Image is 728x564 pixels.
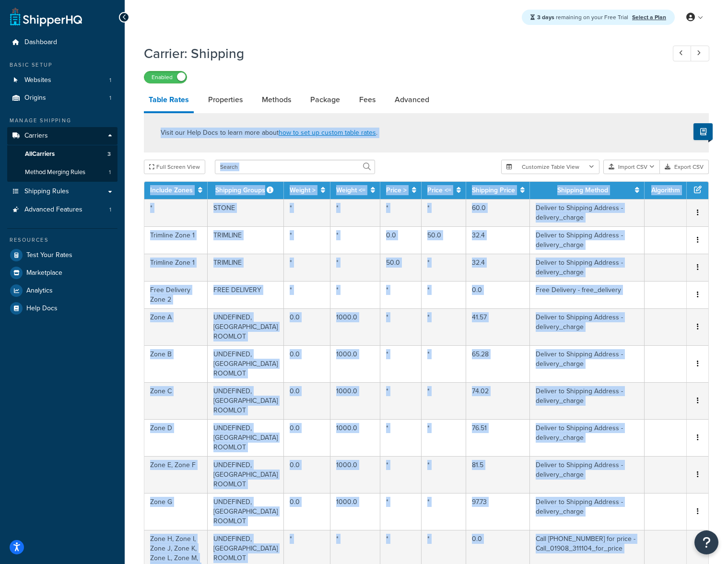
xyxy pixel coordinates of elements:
[208,419,284,456] td: UNDEFINED, [GEOGRAPHIC_DATA] ROOMLOT
[691,46,709,61] a: Next Record
[7,164,117,181] a: Method Merging Rules1
[7,201,117,219] li: Advanced Features
[466,281,530,308] td: 0.0
[7,61,117,69] div: Basic Setup
[537,13,554,22] strong: 3 days
[284,308,330,345] td: 0.0
[336,185,365,195] a: Weight <=
[144,456,208,493] td: Zone E, Zone F
[144,226,208,254] td: Trimline Zone 1
[7,282,117,299] a: Analytics
[422,226,466,254] td: 50.0
[386,185,407,195] a: Price >
[390,88,434,111] a: Advanced
[24,76,51,84] span: Websites
[694,530,718,554] button: Open Resource Center
[24,206,82,214] span: Advanced Features
[530,308,645,345] td: Deliver to Shipping Address - delivery_charge
[144,308,208,345] td: Zone A
[466,345,530,382] td: 65.28
[150,185,193,195] a: Include Zones
[144,493,208,530] td: Zone G
[284,419,330,456] td: 0.0
[660,160,709,174] button: Export CSV
[109,168,111,176] span: 1
[7,201,117,219] a: Advanced Features1
[208,281,284,308] td: FREE DELIVERY
[7,300,117,317] a: Help Docs
[208,493,284,530] td: UNDEFINED, [GEOGRAPHIC_DATA] ROOMLOT
[305,88,345,111] a: Package
[107,150,111,158] span: 3
[7,247,117,264] a: Test Your Rates
[161,128,377,138] p: Visit our Help Docs to learn more about .
[466,308,530,345] td: 41.57
[7,71,117,89] a: Websites1
[466,382,530,419] td: 74.02
[26,251,72,259] span: Test Your Rates
[632,13,666,22] a: Select a Plan
[603,160,660,174] button: Import CSV
[693,123,713,140] button: Show Help Docs
[25,150,55,158] span: All Carriers
[7,89,117,107] li: Origins
[466,493,530,530] td: 97.73
[7,71,117,89] li: Websites
[7,145,117,163] a: AllCarriers3
[144,160,205,174] button: Full Screen View
[380,254,422,281] td: 50.0
[208,308,284,345] td: UNDEFINED, [GEOGRAPHIC_DATA] ROOMLOT
[354,88,380,111] a: Fees
[208,199,284,226] td: STONE
[673,46,692,61] a: Previous Record
[530,226,645,254] td: Deliver to Shipping Address - delivery_charge
[284,345,330,382] td: 0.0
[208,226,284,254] td: TRIMLINE
[25,168,85,176] span: Method Merging Rules
[7,117,117,125] div: Manage Shipping
[24,94,46,102] span: Origins
[284,456,330,493] td: 0.0
[7,183,117,200] a: Shipping Rules
[7,164,117,181] li: Method Merging Rules
[7,34,117,51] a: Dashboard
[203,88,247,111] a: Properties
[380,226,422,254] td: 0.0
[427,185,451,195] a: Price <=
[26,305,58,313] span: Help Docs
[7,127,117,145] a: Carriers
[24,188,69,196] span: Shipping Rules
[330,456,380,493] td: 1000.0
[7,89,117,107] a: Origins1
[530,456,645,493] td: Deliver to Shipping Address - delivery_charge
[109,76,111,84] span: 1
[109,94,111,102] span: 1
[144,382,208,419] td: Zone C
[466,226,530,254] td: 32.4
[466,456,530,493] td: 81.5
[645,182,687,199] th: Algorithm
[144,281,208,308] td: Free Delivery Zone 2
[144,44,655,63] h1: Carrier: Shipping
[109,206,111,214] span: 1
[208,456,284,493] td: UNDEFINED, [GEOGRAPHIC_DATA] ROOMLOT
[284,382,330,419] td: 0.0
[330,493,380,530] td: 1000.0
[330,382,380,419] td: 1000.0
[144,345,208,382] td: Zone B
[466,254,530,281] td: 32.4
[144,71,187,83] label: Enabled
[26,287,53,295] span: Analytics
[7,127,117,182] li: Carriers
[208,254,284,281] td: TRIMLINE
[144,88,194,113] a: Table Rates
[530,382,645,419] td: Deliver to Shipping Address - delivery_charge
[279,128,376,138] a: how to set up custom table rates
[466,419,530,456] td: 76.51
[7,264,117,282] a: Marketplace
[290,185,316,195] a: Weight >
